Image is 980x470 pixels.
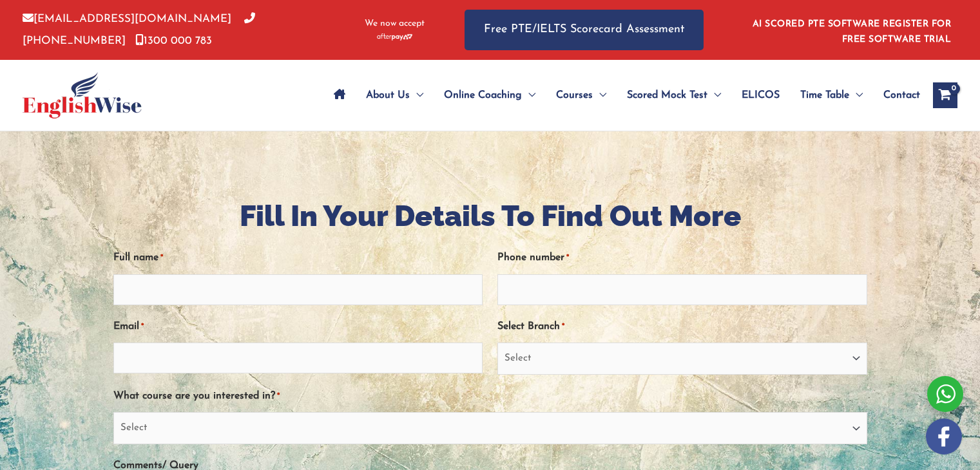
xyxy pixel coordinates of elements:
span: Courses [556,73,593,118]
label: Email [113,316,144,337]
span: We now accept [365,17,425,30]
a: CoursesMenu Toggle [546,73,617,118]
h1: Fill In Your Details To Find Out More [113,196,867,236]
a: 1300 000 783 [135,35,212,46]
img: white-facebook.png [926,418,962,455]
label: Phone number [497,247,569,268]
a: AI SCORED PTE SOFTWARE REGISTER FOR FREE SOFTWARE TRIAL [753,19,952,44]
span: About Us [366,73,410,118]
span: Contact [883,73,920,118]
a: Scored Mock TestMenu Toggle [617,73,731,118]
span: Menu Toggle [522,73,535,118]
span: Scored Mock Test [627,73,707,118]
a: Contact [873,73,920,118]
nav: Site Navigation: Main Menu [323,73,920,118]
label: What course are you interested in? [113,386,280,407]
span: Online Coaching [444,73,522,118]
span: Menu Toggle [410,73,423,118]
span: ELICOS [742,73,780,118]
a: Online CoachingMenu Toggle [434,73,546,118]
span: Menu Toggle [849,73,863,118]
label: Full name [113,247,163,268]
img: Afterpay-Logo [377,33,412,41]
a: [PHONE_NUMBER] [23,14,255,46]
a: View Shopping Cart, empty [933,82,957,108]
a: Time TableMenu Toggle [790,73,873,118]
label: Select Branch [497,316,564,337]
a: About UsMenu Toggle [356,73,434,118]
span: Menu Toggle [593,73,606,118]
span: Menu Toggle [707,73,721,118]
a: ELICOS [731,73,790,118]
span: Time Table [800,73,849,118]
a: Free PTE/IELTS Scorecard Assessment [465,10,704,50]
aside: Header Widget 1 [745,9,957,51]
img: cropped-ew-logo [23,72,142,118]
a: [EMAIL_ADDRESS][DOMAIN_NAME] [23,14,231,24]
